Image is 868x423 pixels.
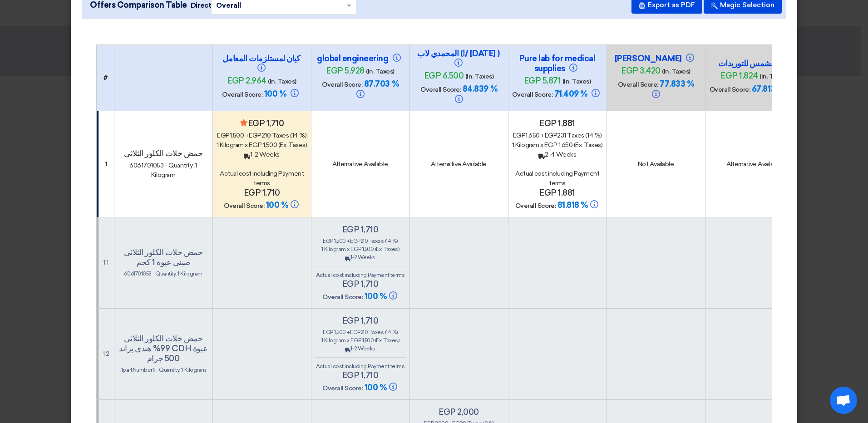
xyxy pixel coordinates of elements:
span: (Ex. Taxes) [278,141,307,149]
span: Actual cost including Payment terms [515,170,599,187]
h4: egp 1,710 [315,279,406,289]
span: 77.833 % [660,79,694,89]
span: (Ex. Taxes) [574,141,603,149]
div: Open chat [830,387,857,414]
span: egp 3,420 [621,66,661,76]
div: Not Available [611,159,701,169]
div: 1-2 Weeks [315,253,406,261]
h4: egp 2,000 [414,407,504,417]
div: 1-2 Weeks [217,150,307,159]
span: 1 [512,141,514,149]
span: egp [217,132,230,139]
span: 100 % [266,200,288,210]
span: egp 1,500 [350,337,374,344]
div: Alternative Available [315,159,406,169]
span: Kilogram x [220,141,248,149]
span: egp [323,329,333,335]
span: 84.839 % [463,84,497,94]
div: 1-2 Weeks [315,344,406,353]
h4: egp 1,881 [512,188,603,198]
span: 1 [321,246,323,252]
span: (Ex. Taxes) [375,246,399,252]
span: 67.813 % [752,84,784,94]
h4: حمض خلات الكلور الثلاثى صينى عبوة 1 كجم [118,247,209,267]
span: egp [350,329,360,335]
span: Kilogram x [324,246,350,252]
span: Overall Score: [322,81,362,89]
h4: egp 1,710 [217,118,307,128]
span: (In. Taxes) [465,73,494,80]
th: # [97,44,114,111]
div: 2-4 Weeks [512,150,603,159]
h4: كيان لمستلزمات المعامل [217,54,307,74]
span: 1 [217,141,219,149]
span: (In. Taxes) [759,73,788,80]
div: 1,500 + 210 Taxes (14 %) [315,237,406,245]
span: egp 5,928 [326,66,365,76]
span: 87.703 % [364,79,399,89]
span: egp [513,132,526,139]
h4: [PERSON_NAME] [611,54,701,64]
h4: حمض خلات الكلور الثلاثى 99% هندى براند CDH عبوة 500 جرام [118,334,209,364]
div: 1,650 + 231 Taxes (14 %) [512,131,603,140]
h4: egp 1,710 [315,370,406,380]
span: egp [350,238,360,244]
h4: حمض خلات الكلور الثلاثى [118,148,209,158]
span: (In. Taxes) [268,78,296,85]
span: egp 2,964 [227,76,266,86]
h4: egp 1,710 [315,225,406,235]
span: (In. Taxes) [662,68,690,75]
span: Actual cost including Payment terms [316,272,404,278]
div: 1,500 + 210 Taxes (14 %) [217,131,307,140]
span: Actual cost including Payment terms [316,363,404,369]
span: 100 % [365,383,398,393]
div: Alternative Available [414,159,504,169]
h4: global engineering [315,54,406,64]
span: egp [545,132,557,139]
span: egp [249,132,261,139]
h4: egp 1,710 [217,188,307,198]
span: 1 [321,337,323,344]
h4: الشمس للتوريدات [709,59,800,69]
td: 1.1 [97,217,114,308]
span: (In. Taxes) [562,78,591,85]
div: 1,500 + 210 Taxes (14 %) [315,328,406,336]
div: Alternative Available [709,159,800,169]
span: (In. Taxes) [366,68,395,75]
span: Kilogram x [324,337,350,344]
span: Direct [191,0,211,10]
span: Overall Score: [515,202,556,210]
span: egp 6,500 [424,71,464,81]
span: 71.409 % [554,89,587,99]
span: Overall Score: [710,86,750,93]
span: egp 1,500 [249,141,277,149]
span: 100 % [365,291,398,301]
span: Overall Score: [618,81,658,89]
span: Overall Score: [224,202,264,210]
span: Kilogram x [515,141,543,149]
span: Overall Score: [420,86,461,93]
h4: Pure lab for medical supplies [512,54,603,74]
span: 6061701053 - Quantity: 1 Kilogram [129,162,197,179]
h4: المحمدي لاب (ا/ [DATE] ) [414,49,504,69]
span: 100 % [264,89,286,99]
span: 81.818 % [557,200,588,210]
span: egp [323,238,333,244]
h4: egp 1,710 [315,316,406,326]
span: Actual cost including Payment terms [220,170,304,187]
span: egp 1,824 [720,71,758,81]
span: {{partNumber}} - Quantity: 1 Kilogram [120,367,206,373]
td: 1.2 [97,308,114,399]
span: Overall Score: [322,384,363,392]
span: 6061701053 - Quantity: 1 Kilogram [124,271,202,277]
h4: egp 1,881 [512,118,603,128]
td: 1 [97,111,114,217]
span: Overall Score: [322,293,363,301]
span: egp 1,500 [350,246,374,252]
span: (Ex. Taxes) [375,337,399,344]
span: egp 5,871 [524,76,561,86]
span: Overall Score: [222,91,262,98]
span: Overall Score: [512,91,552,98]
span: egp 1,650 [544,141,572,149]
